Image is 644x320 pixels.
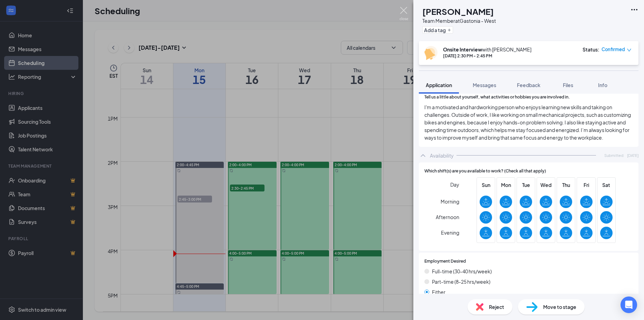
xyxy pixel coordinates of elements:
span: Part-time (8-25 hrs/week) [432,278,490,285]
span: Application [426,82,452,88]
span: Thu [560,181,572,189]
button: PlusAdd a tag [422,26,453,34]
span: Tell us a little about yourself, what activities or hobbies you are involved in. [424,94,570,101]
span: Tue [520,181,532,189]
span: Day [450,181,459,188]
span: Fri [580,181,593,189]
div: [DATE] 2:30 PM - 2:45 PM [443,53,531,59]
svg: Ellipses [630,6,638,14]
svg: ChevronUp [419,151,427,160]
span: Sat [600,181,613,189]
span: Evening [441,226,459,239]
span: Full-time (30-40 hrs/week) [432,267,492,275]
b: Onsite Interview [443,46,482,53]
div: with [PERSON_NAME] [443,46,531,53]
span: Feedback [517,82,540,88]
span: Which shift(s) are you available to work? (Check all that apply) [424,168,546,175]
span: Move to stage [543,303,576,311]
span: down [627,48,632,53]
span: Reject [489,303,504,311]
h1: [PERSON_NAME] [422,6,494,17]
span: Confirmed [602,46,625,53]
div: Open Intercom Messenger [621,297,637,313]
span: Afternoon [436,211,459,223]
span: Files [563,82,573,88]
span: Wed [540,181,552,189]
div: Team Member at Gastonia - West [422,17,496,24]
span: Messages [473,82,496,88]
span: Sun [480,181,492,189]
span: Submitted: [604,152,624,158]
span: Either [432,288,445,296]
div: Status : [583,46,599,53]
span: I'm a motivated and hardworking person who enjoys learning new skills and taking on challenges. O... [424,103,633,141]
span: Info [598,82,607,88]
span: Employment Desired [424,258,466,265]
span: [DATE] [627,152,638,158]
svg: Plus [447,28,451,32]
span: Morning [441,195,459,208]
div: Availability [430,152,454,159]
span: Mon [500,181,512,189]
